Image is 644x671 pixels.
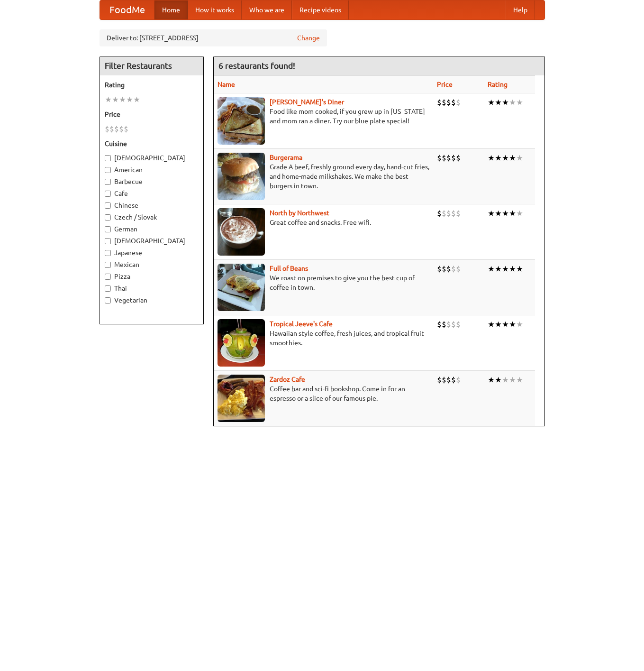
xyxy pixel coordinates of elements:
[112,94,119,105] li: ★
[109,124,114,134] li: $
[105,165,199,175] label: American
[297,33,320,43] a: Change
[105,124,109,134] li: $
[495,264,502,274] li: ★
[100,56,203,75] h4: Filter Restaurants
[488,375,495,385] li: ★
[502,375,509,385] li: ★
[218,264,265,311] img: beans.jpg
[133,94,140,105] li: ★
[105,295,199,305] label: Vegetarian
[218,107,429,126] p: Food like mom cooked, if you grew up in [US_STATE] and mom ran a diner. Try our blue plate special!
[114,124,119,134] li: $
[270,154,302,161] a: Burgerama
[516,264,523,274] li: ★
[509,375,516,385] li: ★
[437,375,442,385] li: $
[105,201,199,210] label: Chinese
[105,224,199,234] label: German
[188,0,242,19] a: How it works
[270,98,344,106] a: [PERSON_NAME]'s Diner
[456,97,461,108] li: $
[437,97,442,108] li: $
[488,208,495,219] li: ★
[105,139,199,148] h5: Cuisine
[488,81,508,88] a: Rating
[105,214,111,221] input: Czech / Slovak
[437,81,453,88] a: Price
[516,375,523,385] li: ★
[502,208,509,219] li: ★
[495,375,502,385] li: ★
[218,208,265,256] img: north.jpg
[218,162,429,191] p: Grade A beef, freshly ground every day, hand-cut fries, and home-made milkshakes. We make the bes...
[126,94,133,105] li: ★
[442,208,446,219] li: $
[124,124,128,134] li: $
[495,153,502,163] li: ★
[516,319,523,330] li: ★
[442,319,446,330] li: $
[218,97,265,145] img: sallys.jpg
[488,264,495,274] li: ★
[488,97,495,108] li: ★
[105,179,111,185] input: Barbecue
[502,153,509,163] li: ★
[495,97,502,108] li: ★
[119,94,126,105] li: ★
[218,384,429,403] p: Coffee bar and sci-fi bookshop. Come in for an espresso or a slice of our famous pie.
[105,250,111,256] input: Japanese
[506,0,535,19] a: Help
[446,375,451,385] li: $
[105,297,111,303] input: Vegetarian
[105,167,111,173] input: American
[218,218,429,227] p: Great coffee and snacks. Free wifi.
[105,236,199,246] label: [DEMOGRAPHIC_DATA]
[218,319,265,367] img: jeeves.jpg
[451,264,456,274] li: $
[446,208,451,219] li: $
[442,97,446,108] li: $
[242,0,292,19] a: Who we are
[451,319,456,330] li: $
[488,153,495,163] li: ★
[218,329,429,348] p: Hawaiian style coffee, fresh juices, and tropical fruit smoothies.
[218,153,265,200] img: burgerama.jpg
[119,124,124,134] li: $
[451,375,456,385] li: $
[218,61,295,70] ng-pluralize: 6 restaurants found!
[442,153,446,163] li: $
[437,264,442,274] li: $
[502,264,509,274] li: ★
[509,264,516,274] li: ★
[270,265,308,272] a: Full of Beans
[488,319,495,330] li: ★
[437,208,442,219] li: $
[105,285,111,292] input: Thai
[105,153,199,163] label: [DEMOGRAPHIC_DATA]
[437,319,442,330] li: $
[502,97,509,108] li: ★
[446,153,451,163] li: $
[105,274,111,280] input: Pizza
[270,320,333,328] a: Tropical Jeeve's Cafe
[154,0,188,19] a: Home
[105,284,199,293] label: Thai
[105,202,111,209] input: Chinese
[218,273,429,292] p: We roast on premises to give you the best cup of coffee in town.
[516,97,523,108] li: ★
[218,81,235,88] a: Name
[516,208,523,219] li: ★
[105,226,111,232] input: German
[105,189,199,198] label: Cafe
[270,376,305,383] a: Zardoz Cafe
[105,80,199,90] h5: Rating
[105,191,111,197] input: Cafe
[218,375,265,422] img: zardoz.jpg
[509,97,516,108] li: ★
